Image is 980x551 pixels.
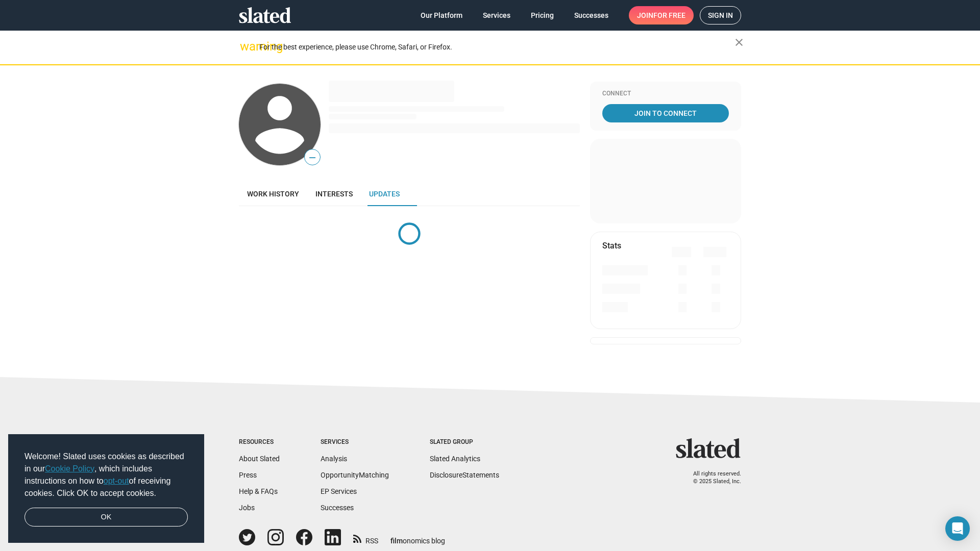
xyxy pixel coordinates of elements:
[239,504,255,512] a: Jobs
[45,464,94,473] a: Cookie Policy
[321,438,389,446] div: Services
[430,471,499,479] a: DisclosureStatements
[531,6,554,24] span: Pricing
[421,6,462,24] span: Our Platform
[247,190,299,198] span: Work history
[24,450,188,499] span: Welcome! Slated uses cookies as described in our , which includes instructions on how to of recei...
[240,40,252,53] mat-icon: warning
[24,508,188,527] a: dismiss cookie message
[239,438,280,446] div: Resources
[369,190,400,198] span: Updates
[390,528,445,546] a: filmonomics blog
[305,151,320,164] span: —
[412,6,471,24] a: Our Platform
[321,455,347,463] a: Analysis
[239,182,307,206] a: Work history
[104,477,129,485] a: opt-out
[733,36,745,48] mat-icon: close
[602,104,729,122] a: Join To Connect
[653,6,685,24] span: for free
[259,40,735,54] div: For the best experience, please use Chrome, Safari, or Firefox.
[629,6,694,24] a: Joinfor free
[602,90,729,98] div: Connect
[430,455,480,463] a: Slated Analytics
[321,504,354,512] a: Successes
[307,182,361,206] a: Interests
[700,6,741,24] a: Sign in
[945,516,970,541] div: Open Intercom Messenger
[315,190,353,198] span: Interests
[604,104,727,122] span: Join To Connect
[390,537,403,545] span: film
[637,6,685,24] span: Join
[239,487,278,495] a: Help & FAQs
[361,182,408,206] a: Updates
[475,6,519,24] a: Services
[523,6,562,24] a: Pricing
[574,6,608,24] span: Successes
[321,471,389,479] a: OpportunityMatching
[602,240,621,251] mat-card-title: Stats
[708,7,733,24] span: Sign in
[239,471,257,479] a: Press
[483,6,510,24] span: Services
[566,6,617,24] a: Successes
[321,487,357,495] a: EP Services
[682,470,741,485] p: All rights reserved. © 2025 Slated, Inc.
[353,530,378,546] a: RSS
[8,434,204,543] div: cookieconsent
[430,438,499,446] div: Slated Group
[239,455,280,463] a: About Slated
